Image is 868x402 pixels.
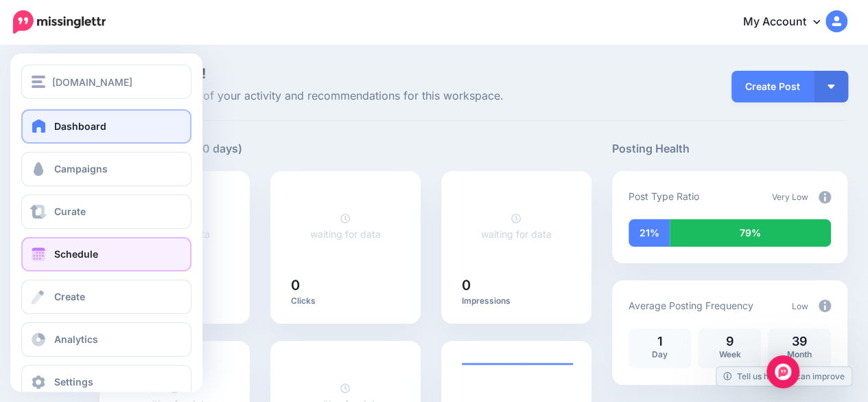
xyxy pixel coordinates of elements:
[291,295,400,306] p: Clicks
[54,333,98,345] span: Analytics
[716,367,852,386] a: Tell us how we can improve
[718,349,740,359] span: Week
[629,298,753,313] p: Average Posting Frequency
[705,335,754,348] p: 9
[462,295,571,306] p: Impressions
[54,120,106,132] span: Dashboard
[629,219,670,247] div: 21% of your posts in the last 30 days have been from Drip Campaigns
[828,85,834,89] img: arrow-down-white.png
[729,5,847,39] a: My Account
[32,76,45,88] img: menu.png
[462,278,571,292] h5: 0
[291,278,400,292] h5: 0
[52,74,132,90] span: [DOMAIN_NAME]
[21,65,191,99] button: [DOMAIN_NAME]
[21,194,191,229] a: Curate
[21,237,191,271] a: Schedule
[21,280,191,314] a: Create
[635,335,685,348] p: 1
[21,365,191,399] a: Settings
[99,87,591,105] span: Here's an overview of your activity and recommendations for this workspace.
[54,291,85,302] span: Create
[731,71,814,102] a: Create Post
[819,191,831,203] img: info-circle-grey.png
[772,192,808,202] span: Very Low
[787,349,812,359] span: Month
[13,10,106,34] img: Missinglettr
[21,109,191,144] a: Dashboard
[481,212,552,240] a: waiting for data
[652,349,668,359] span: Day
[54,163,108,175] span: Campaigns
[775,335,824,348] p: 39
[612,140,847,157] h5: Posting Health
[21,322,191,357] a: Analytics
[766,355,799,388] div: Open Intercom Messenger
[629,188,699,204] p: Post Type Ratio
[54,205,86,217] span: Curate
[792,301,808,311] span: Low
[819,300,831,312] img: info-circle-grey.png
[54,376,93,388] span: Settings
[21,152,191,186] a: Campaigns
[54,248,98,260] span: Schedule
[310,212,381,240] a: waiting for data
[670,219,831,247] div: 79% of your posts in the last 30 days were manually created (i.e. were not from Drip Campaigns or...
